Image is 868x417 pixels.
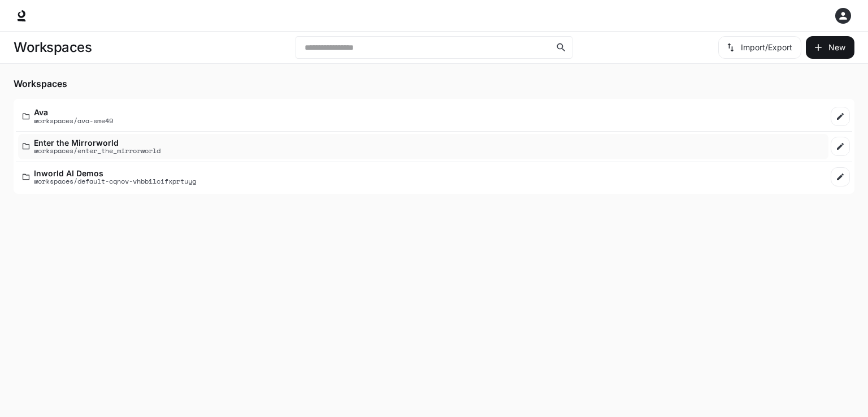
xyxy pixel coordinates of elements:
h1: Workspaces [14,36,92,59]
p: Enter the Mirrorworld [34,138,160,147]
button: Import/Export [718,36,801,59]
a: Inworld AI Demosworkspaces/default-cqnov-vhbb1lcifxprtuyg [18,164,828,190]
a: Avaworkspaces/ava-sme49 [18,103,828,129]
a: Edit workspace [831,137,850,156]
p: workspaces/enter_the_mirrorworld [34,147,160,154]
a: Edit workspace [831,107,850,126]
a: Enter the Mirrorworldworkspaces/enter_the_mirrorworld [18,134,828,159]
p: Ava [34,108,113,116]
h5: Workspaces [14,77,854,90]
button: Create workspace [806,36,854,59]
a: Edit workspace [831,167,850,186]
p: workspaces/default-cqnov-vhbb1lcifxprtuyg [34,177,196,185]
p: workspaces/ava-sme49 [34,117,113,124]
p: Inworld AI Demos [34,169,196,177]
